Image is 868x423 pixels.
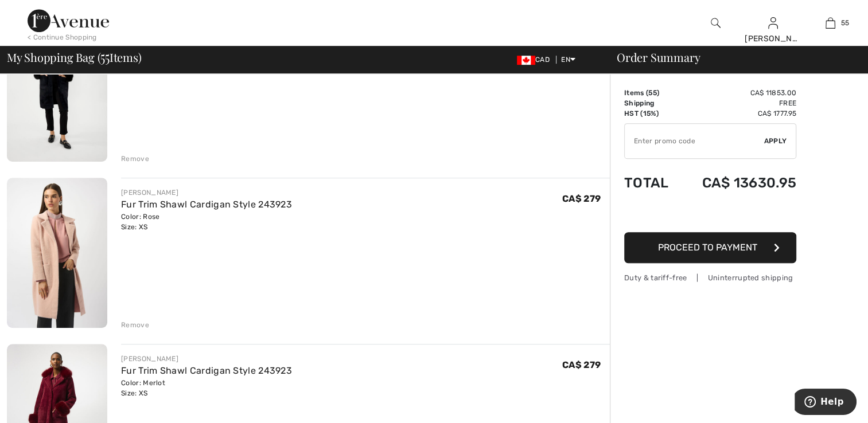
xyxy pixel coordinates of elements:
div: < Continue Shopping [28,32,97,42]
div: Remove [121,154,149,164]
td: Shipping [624,98,679,108]
div: [PERSON_NAME] [121,187,292,198]
img: My Bag [826,16,835,30]
img: Fur Trim Shawl Cardigan Style 243923 [7,178,107,328]
span: 55 [648,89,657,97]
span: CA$ 279 [562,359,601,370]
td: Total [624,163,679,202]
div: Remove [121,320,149,330]
a: 55 [802,16,858,30]
img: search the website [711,16,721,30]
button: Proceed to Payment [624,232,796,263]
span: Proceed to Payment [658,242,757,253]
span: CAD [517,56,554,64]
div: Color: Merlot Size: XS [121,378,292,398]
div: Color: Rose Size: XS [121,211,292,232]
a: Fur Trim Shawl Cardigan Style 243923 [121,199,292,210]
iframe: Opens a widget where you can find more information [795,389,857,417]
img: Fur Trim Shawl coat Style 243923 [7,11,107,162]
a: Fur Trim Shawl Cardigan Style 243923 [121,365,292,376]
iframe: PayPal-paypal [624,202,796,228]
span: 55 [841,18,850,28]
td: CA$ 13630.95 [679,163,796,202]
div: [PERSON_NAME] [745,33,801,45]
span: 55 [100,49,110,64]
td: Free [679,98,796,108]
div: Duty & tariff-free | Uninterrupted shipping [624,272,796,283]
img: Canadian Dollar [517,56,535,65]
div: [PERSON_NAME] [121,354,292,364]
a: Sign In [768,17,778,28]
img: 1ère Avenue [28,9,109,32]
td: CA$ 1777.95 [679,108,796,119]
td: HST (15%) [624,108,679,119]
td: CA$ 11853.00 [679,88,796,98]
input: Promo code [625,124,764,158]
img: My Info [768,16,778,30]
div: Order Summary [603,52,861,63]
span: CA$ 279 [562,193,601,204]
span: My Shopping Bag ( Items) [7,52,142,63]
td: Items ( ) [624,88,679,98]
span: EN [561,56,575,64]
span: Apply [764,136,787,146]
